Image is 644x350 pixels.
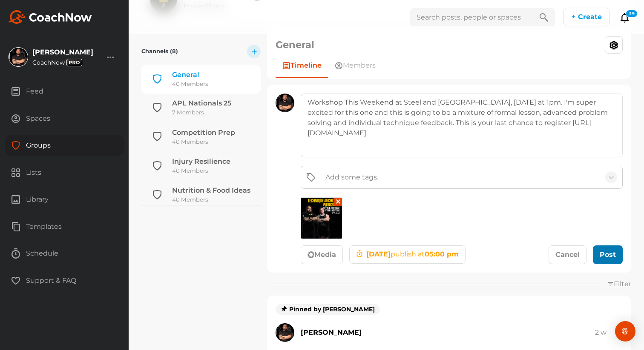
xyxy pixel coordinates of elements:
a: Nutrition & Food Ideas 40 Members [141,180,261,209]
div: Nutrition & Food Ideas [172,185,250,196]
button: + Create [563,8,609,26]
div: APL Nationals 25 [172,98,231,108]
img: square_e7f1524cf1e2191e5ad752e309cfe521.jpg [9,48,28,66]
a: Library [4,189,124,216]
img: square_e7f1524cf1e2191e5ad752e309cfe521.jpg [276,323,294,342]
div: Open Intercom Messenger [615,321,635,341]
a: Templates [4,216,124,243]
div: CoachNow [32,59,93,66]
div: 40 Members [172,80,208,88]
div: [PERSON_NAME] [32,49,93,56]
h2: General [276,38,314,52]
img: svg+xml;base64,PHN2ZyB3aWR0aD0iMTYiIGhlaWdodD0iMTYiIHZpZXdCb3g9IjAgMCAxNiAxNiIgZmlsbD0ibm9uZSIgeG... [281,305,287,312]
div: 39 [626,10,638,17]
input: Search posts, people or spaces [410,8,533,26]
div: 40 Members [172,167,230,175]
div: Add some tags. [325,172,378,182]
button: ✕ [333,198,342,206]
div: General [172,70,208,80]
a: Lists [4,162,124,189]
button: Post [593,245,623,264]
a: Competition Prep 40 Members [141,122,261,151]
a: APL Nationals 25 7 Members [141,93,261,122]
div: Spaces [5,108,124,129]
div: Feed [5,81,124,102]
span: Members [343,60,376,71]
div: Support & FAQ [5,270,124,291]
button: Media [301,245,343,264]
a: General 40 Members [141,65,261,94]
span: Timeline [290,60,322,71]
button: 39 [620,12,630,23]
div: 40 Members [172,138,235,146]
strong: 05:00 pm [425,250,459,258]
div: Injury Resilience [172,157,230,167]
a: Schedule [4,243,124,270]
div: Groups [5,135,124,156]
div: 40 Members [172,196,250,204]
label: Channels (8) [141,47,178,56]
div: 2 w [595,328,607,337]
a: Feed [4,81,124,108]
span: publish at [366,250,459,258]
button: Cancel [549,245,586,264]
div: Library [5,189,124,210]
div: Lists [5,162,124,183]
div: 7 Members [172,108,231,117]
img: svg+xml;base64,PHN2ZyB3aWR0aD0iMzciIGhlaWdodD0iMTgiIHZpZXdCb3g9IjAgMCAzNyAxOCIgZmlsbD0ibm9uZSIgeG... [66,59,82,66]
a: Filter [607,280,631,288]
div: [PERSON_NAME] [301,327,362,338]
div: Competition Prep [172,128,235,138]
img: svg+xml;base64,PHN2ZyB3aWR0aD0iMTk2IiBoZWlnaHQ9IjMyIiB2aWV3Qm94PSIwIDAgMTk2IDMyIiBmaWxsPSJub25lIi... [9,10,92,24]
span: Pinned by [PERSON_NAME] [281,306,375,313]
a: Groups [4,135,124,162]
a: Spaces [4,108,124,135]
img: tags [306,172,316,182]
strong: [DATE] [366,250,391,258]
a: Support & FAQ [4,270,124,297]
div: Templates [5,216,124,237]
a: Injury Resilience 40 Members [141,151,261,180]
img: square_e7f1524cf1e2191e5ad752e309cfe521.jpg [276,94,294,112]
div: Schedule [5,243,124,264]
